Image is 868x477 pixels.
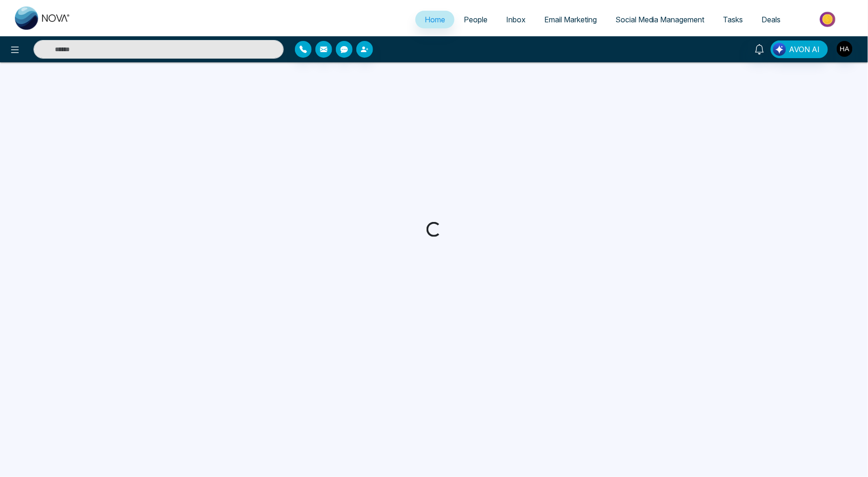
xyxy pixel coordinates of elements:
[497,11,535,28] a: Inbox
[454,11,497,28] a: People
[535,11,606,28] a: Email Marketing
[415,11,454,28] a: Home
[723,15,743,24] span: Tasks
[773,43,786,56] img: Lead Flow
[753,11,790,28] a: Deals
[615,15,705,24] span: Social Media Management
[425,15,445,24] span: Home
[771,40,828,58] button: AVON AI
[544,15,597,24] span: Email Marketing
[795,9,862,30] img: Market-place.gif
[714,11,753,28] a: Tasks
[606,11,714,28] a: Social Media Management
[762,15,781,24] span: Deals
[789,44,820,55] span: AVON AI
[506,15,526,24] span: Inbox
[464,15,487,24] span: People
[837,41,853,57] img: User Avatar
[15,7,71,30] img: Nova CRM Logo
